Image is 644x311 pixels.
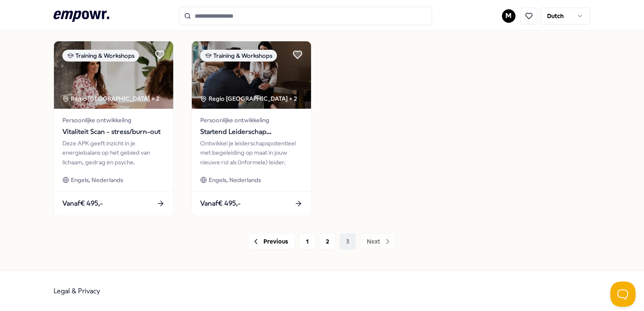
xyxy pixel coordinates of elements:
button: 1 [299,233,316,250]
div: Ontwikkel je leiderschapspotentieel met begeleiding op maat in jouw nieuwe rol als (informele) le... [200,139,303,167]
input: Search for products, categories or subcategories [179,7,432,25]
span: Vanaf € 495,- [200,198,241,209]
a: Legal & Privacy [54,287,100,295]
div: Deze APK geeft inzicht in je energiebalans op het gebied van lichaam, gedrag en psyche. [62,139,165,167]
a: package imageTraining & WorkshopsRegio [GEOGRAPHIC_DATA] + 2Persoonlijke ontwikkelingStartend Lei... [191,41,311,216]
button: 2 [319,233,336,250]
span: Vitaliteit Scan - stress/burn-out [62,126,165,137]
button: M [502,9,515,23]
span: Engels, Nederlands [209,175,261,185]
div: Regio [GEOGRAPHIC_DATA] + 2 [62,94,159,103]
span: Vanaf € 495,- [62,198,103,209]
button: Previous [248,233,295,250]
div: Training & Workshops [200,50,277,62]
img: package image [192,41,311,109]
span: Persoonlijke ontwikkeling [200,115,303,125]
iframe: Help Scout Beacon - Open [610,282,636,307]
a: package imageTraining & WorkshopsRegio [GEOGRAPHIC_DATA] + 2Persoonlijke ontwikkelingVitaliteit S... [54,41,174,216]
span: Persoonlijke ontwikkeling [62,115,165,125]
div: Regio [GEOGRAPHIC_DATA] + 2 [200,94,297,103]
span: Engels, Nederlands [71,175,123,185]
img: package image [54,41,173,109]
div: Training & Workshops [62,50,139,62]
span: Startend Leiderschap Programma [200,126,303,137]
